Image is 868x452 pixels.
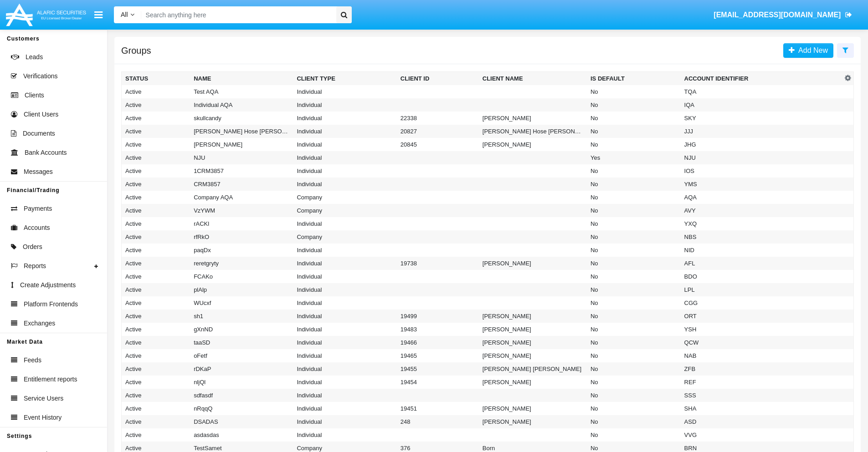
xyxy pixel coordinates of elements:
[293,376,396,389] td: Individual
[121,47,151,54] h5: Groups
[122,310,190,323] td: Active
[587,296,681,310] td: No
[681,257,842,270] td: AFL
[681,389,842,402] td: SSS
[681,244,842,257] td: NID
[23,129,55,138] span: Documents
[24,110,58,119] span: Client Users
[114,10,141,20] a: All
[587,178,681,191] td: No
[24,261,46,271] span: Reports
[26,52,43,62] span: Leads
[681,164,842,178] td: IOS
[24,204,52,213] span: Payments
[293,204,396,217] td: Company
[190,230,293,244] td: rfRkO
[397,415,479,428] td: 248
[681,178,842,191] td: YMS
[681,270,842,283] td: BDO
[24,375,77,384] span: Entitlement reports
[190,85,293,98] td: Test AQA
[681,402,842,415] td: SHA
[190,296,293,310] td: WUcxf
[681,72,842,86] th: Account Identifier
[190,283,293,296] td: plAlp
[190,72,293,86] th: Name
[141,6,333,23] input: Search
[587,138,681,151] td: No
[23,71,57,81] span: Verifications
[24,300,78,309] span: Platform Frontends
[122,138,190,151] td: Active
[122,257,190,270] td: Active
[587,336,681,349] td: No
[293,362,396,376] td: Individual
[397,362,479,376] td: 19455
[479,336,587,349] td: [PERSON_NAME]
[293,98,396,112] td: Individual
[24,413,62,422] span: Event History
[190,428,293,442] td: asdasdas
[122,376,190,389] td: Active
[681,85,842,98] td: TQA
[190,151,293,164] td: NJU
[190,323,293,336] td: gXnND
[190,310,293,323] td: sh1
[587,164,681,178] td: No
[190,362,293,376] td: rDKaP
[681,362,842,376] td: ZFB
[23,242,42,252] span: Orders
[397,310,479,323] td: 19499
[479,415,587,428] td: [PERSON_NAME]
[122,244,190,257] td: Active
[587,125,681,138] td: No
[714,11,841,19] span: [EMAIL_ADDRESS][DOMAIN_NAME]
[122,428,190,442] td: Active
[190,257,293,270] td: reretgryty
[681,296,842,310] td: CGG
[190,376,293,389] td: nljQl
[681,230,842,244] td: NBS
[293,336,396,349] td: Individual
[190,349,293,362] td: oFetf
[293,164,396,178] td: Individual
[122,151,190,164] td: Active
[479,376,587,389] td: [PERSON_NAME]
[122,178,190,191] td: Active
[479,257,587,270] td: [PERSON_NAME]
[5,1,87,28] img: Logo image
[122,217,190,230] td: Active
[190,125,293,138] td: [PERSON_NAME] Hose [PERSON_NAME]
[587,389,681,402] td: No
[479,349,587,362] td: [PERSON_NAME]
[587,402,681,415] td: No
[587,283,681,296] td: No
[587,349,681,362] td: No
[293,85,396,98] td: Individual
[190,270,293,283] td: FCAKo
[190,191,293,204] td: Company AQA
[190,217,293,230] td: rACKl
[783,43,833,58] a: Add New
[122,323,190,336] td: Active
[122,389,190,402] td: Active
[293,191,396,204] td: Company
[681,138,842,151] td: JHG
[190,415,293,428] td: DSADAS
[681,310,842,323] td: ORT
[587,151,681,164] td: Yes
[190,138,293,151] td: [PERSON_NAME]
[293,257,396,270] td: Individual
[587,98,681,112] td: No
[293,151,396,164] td: Individual
[795,46,828,54] span: Add New
[587,204,681,217] td: No
[20,280,76,290] span: Create Adjustments
[122,336,190,349] td: Active
[681,349,842,362] td: NAB
[122,125,190,138] td: Active
[122,164,190,178] td: Active
[293,296,396,310] td: Individual
[190,204,293,217] td: VzYWM
[122,402,190,415] td: Active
